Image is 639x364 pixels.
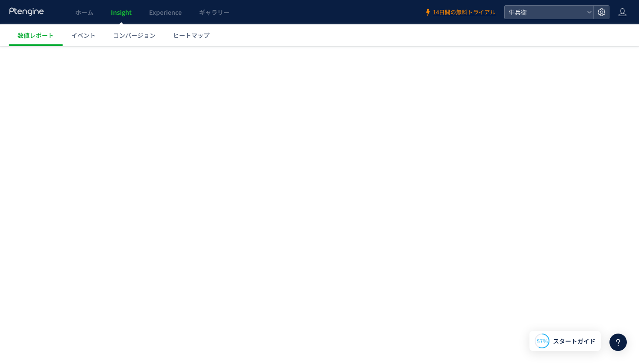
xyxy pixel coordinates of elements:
span: ヒートマップ [173,31,210,40]
span: イベント [71,31,96,40]
span: コンバージョン [113,31,156,40]
a: 14日間の無料トライアル [424,8,496,17]
span: 57% [537,337,548,344]
span: 牛兵衛 [506,6,583,19]
span: 14日間の無料トライアル [433,8,496,17]
span: 数値レポート [17,31,54,40]
span: Insight [111,8,132,17]
span: ギャラリー [199,8,230,17]
span: Experience [149,8,182,17]
span: ホーム [75,8,93,17]
span: スタートガイド [553,337,596,346]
